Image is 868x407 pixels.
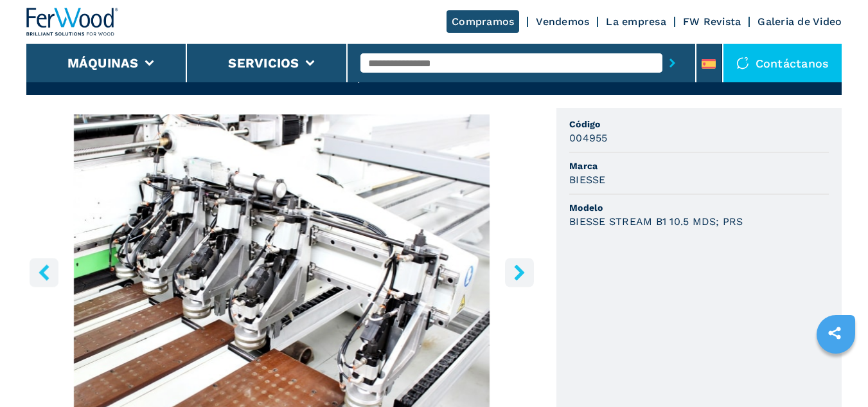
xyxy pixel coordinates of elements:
[536,15,589,28] a: Vendemos
[662,48,682,78] button: submit-button
[569,172,606,187] h3: BIESSE
[569,118,829,131] span: Código
[813,349,858,397] iframe: Chat
[505,258,534,287] button: right-button
[30,258,58,287] button: left-button
[736,57,749,69] img: Contáctanos
[569,214,743,229] h3: BIESSE STREAM B1 10.5 MDS; PRS
[26,8,119,36] img: Ferwood
[723,44,842,82] div: Contáctanos
[569,131,608,145] h3: 004955
[569,159,829,172] span: Marca
[757,15,842,28] a: Galeria de Video
[683,15,741,28] a: FW Revista
[447,10,519,33] a: Compramos
[67,55,139,71] button: Máquinas
[228,55,299,71] button: Servicios
[606,15,666,28] a: La empresa
[819,317,851,349] a: sharethis
[569,201,829,214] span: Modelo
